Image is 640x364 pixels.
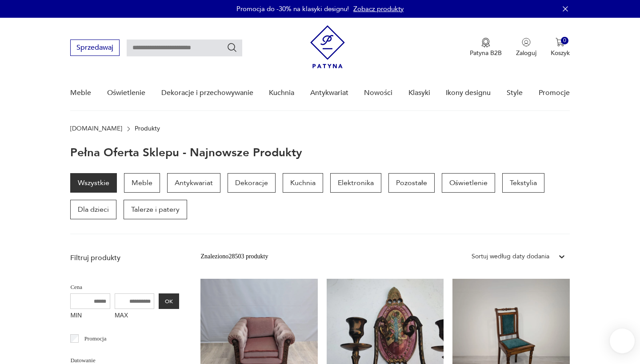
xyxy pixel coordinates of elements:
a: Promocje [539,76,570,110]
a: Zobacz produkty [353,4,404,13]
img: Ikona koszyka [556,38,564,47]
a: Ikony designu [446,76,491,110]
a: Style [507,76,523,110]
img: Ikonka użytkownika [522,38,531,47]
a: Dekoracje [228,173,276,193]
button: Zaloguj [516,38,536,57]
div: Znaleziono 28503 produkty [200,252,268,261]
a: Wszystkie [70,173,117,193]
a: Nowości [364,76,392,110]
img: Ikona medalu [481,38,490,47]
img: Patyna - sklep z meblami i dekoracjami vintage [310,25,345,68]
a: Sprzedawaj [70,45,120,51]
p: Koszyk [551,49,570,57]
a: Antykwariat [310,76,348,110]
button: OK [159,293,179,309]
label: MAX [115,309,155,323]
a: Ikona medaluPatyna B2B [470,38,502,57]
div: 0 [561,37,568,44]
p: Zaloguj [516,49,536,57]
a: Kuchnia [269,76,294,110]
a: Dla dzieci [70,200,116,219]
p: Patyna B2B [470,49,502,57]
a: Kuchnia [283,173,323,193]
p: Filtruj produkty [70,253,179,263]
a: Talerze i patery [124,200,187,219]
button: Patyna B2B [470,38,502,57]
button: Sprzedawaj [70,40,120,56]
div: Sortuj według daty dodania [472,252,549,261]
a: Meble [70,76,91,110]
h1: Pełna oferta sklepu - najnowsze produkty [70,146,302,159]
a: Dekoracje i przechowywanie [161,76,253,110]
p: Produkty [135,125,160,132]
iframe: Smartsupp widget button [610,328,635,353]
p: Promocja do -30% na klasyki designu! [236,4,349,13]
button: 0Koszyk [551,38,570,57]
a: Oświetlenie [107,76,145,110]
button: Szukaj [227,42,237,53]
label: MIN [70,309,110,323]
a: Meble [124,173,160,193]
a: Oświetlenie [442,173,495,193]
a: [DOMAIN_NAME] [70,125,122,132]
p: Cena [70,282,179,292]
a: Antykwariat [167,173,220,193]
a: Tekstylia [502,173,544,193]
a: Elektronika [330,173,381,193]
a: Pozostałe [388,173,435,193]
a: Klasyki [408,76,430,110]
p: Promocja [84,334,107,344]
